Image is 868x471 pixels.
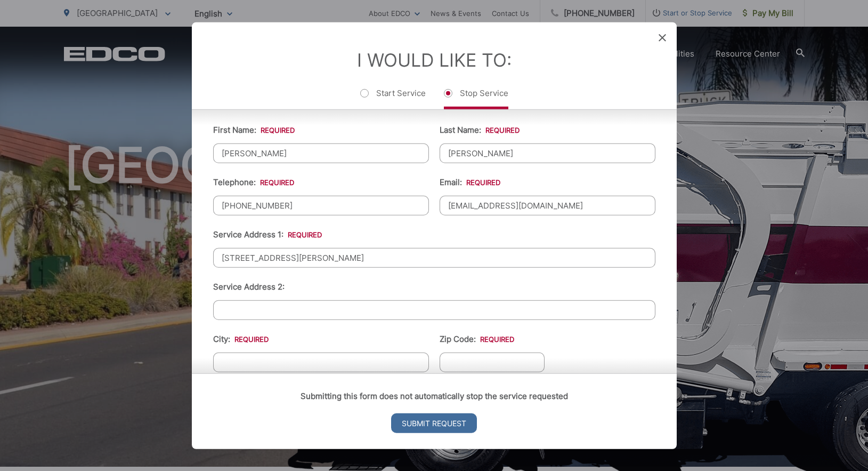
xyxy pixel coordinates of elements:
[360,87,426,109] label: Start Service
[213,125,295,134] label: First Name:
[301,391,568,401] strong: Submitting this form does not automatically stop the service requested
[213,282,285,291] label: Service Address 2:
[444,87,508,109] label: Stop Service
[440,177,500,187] label: Email:
[213,334,269,344] label: City:
[391,413,477,433] input: Submit Request
[213,229,322,239] label: Service Address 1:
[357,49,512,70] label: I Would Like To:
[440,334,514,344] label: Zip Code:
[440,125,520,134] label: Last Name:
[213,177,294,187] label: Telephone:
